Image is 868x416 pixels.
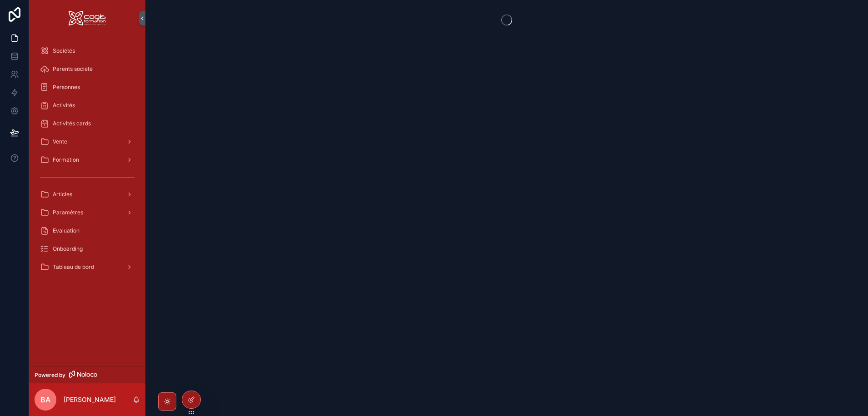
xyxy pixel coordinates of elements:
span: BA [40,394,50,405]
a: Powered by [29,366,145,383]
p: [PERSON_NAME] [64,395,116,404]
a: Tableau de bord [35,259,140,275]
div: scrollable content [29,36,145,287]
a: Parents société [35,61,140,77]
a: Evaluation [35,223,140,239]
a: Personnes [35,79,140,95]
a: Onboarding [35,241,140,257]
a: Activités cards [35,115,140,132]
a: Activités [35,97,140,114]
span: Activités [53,102,75,109]
span: Personnes [53,84,80,91]
span: Articles [53,191,72,198]
a: Formation [35,152,140,168]
span: Activités cards [53,120,91,127]
span: Parents société [53,65,93,73]
span: Powered by [35,371,65,379]
span: Paramètres [53,209,83,216]
span: Formation [53,156,79,163]
a: Sociétés [35,43,140,59]
img: App logo [69,11,106,25]
a: Articles [35,186,140,203]
span: Sociétés [53,47,75,54]
span: Evaluation [53,227,80,234]
a: Paramètres [35,204,140,221]
span: Onboarding [53,245,83,253]
a: Vente [35,134,140,150]
span: Tableau de bord [53,263,94,271]
span: Vente [53,138,67,145]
